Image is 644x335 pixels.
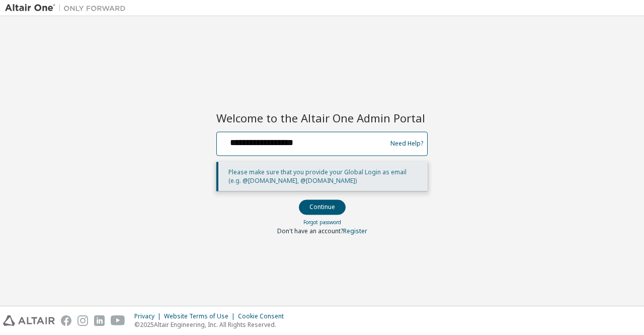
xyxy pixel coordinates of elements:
img: facebook.svg [61,315,71,326]
div: Website Terms of Use [164,312,238,320]
div: Privacy [134,312,164,320]
button: Continue [299,199,346,215]
img: instagram.svg [77,315,88,326]
p: © 2025 Altair Engineering, Inc. All Rights Reserved. [134,320,290,329]
img: Altair One [5,3,131,13]
p: Please make sure that you provide your Global Login as email (e.g. @[DOMAIN_NAME], @[DOMAIN_NAME]) [228,168,420,185]
img: altair_logo.svg [3,315,55,326]
h2: Welcome to the Altair One Admin Portal [216,111,428,125]
img: linkedin.svg [94,315,105,326]
span: Don't have an account? [277,227,343,235]
a: Register [343,227,367,235]
a: Need Help? [390,144,423,144]
img: youtube.svg [111,315,125,326]
a: Forgot password [303,219,341,226]
div: Cookie Consent [238,312,290,320]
